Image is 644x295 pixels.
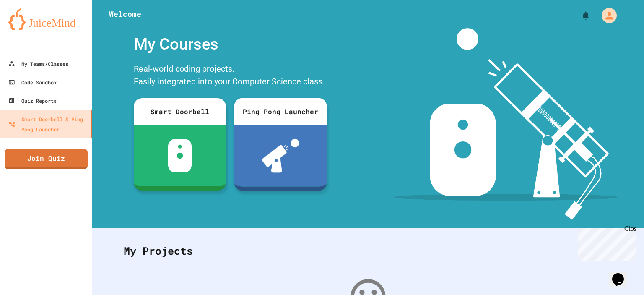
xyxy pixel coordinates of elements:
[394,28,618,220] img: banner-image-my-projects.png
[593,6,619,25] div: My Account
[8,96,57,106] div: Quiz Reports
[262,139,299,172] img: ppl-with-ball.png
[134,98,226,125] div: Smart Doorbell
[8,77,57,87] div: Code Sandbox
[130,28,331,60] div: My Courses
[565,8,593,23] div: My Notifications
[609,261,636,287] iframe: chat widget
[8,59,68,69] div: My Teams/Classes
[130,60,331,92] div: Real-world coding projects. Easily integrated into your Computer Science class.
[8,8,84,30] img: logo-orange.svg
[8,114,87,134] div: Smart Doorbell & Ping Pong Launcher
[115,235,621,267] div: My Projects
[168,139,192,172] img: sdb-white.svg
[3,3,58,53] div: Chat with us now!Close
[5,149,88,169] a: Join Quiz
[574,225,636,261] iframe: chat widget
[234,98,327,125] div: Ping Pong Launcher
